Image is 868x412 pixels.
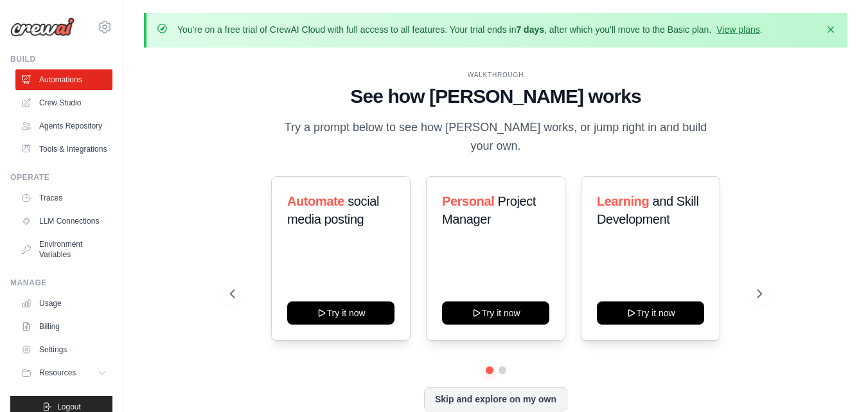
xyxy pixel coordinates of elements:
strong: 7 days [516,24,544,35]
span: Learning [597,194,649,208]
h1: See how [PERSON_NAME] works [230,85,762,108]
a: Billing [15,316,112,337]
a: LLM Connections [15,211,112,231]
span: Automate [287,194,344,208]
button: Try it now [287,301,394,325]
button: Try it now [442,301,549,325]
div: WALKTHROUGH [230,70,762,80]
p: Try a prompt below to see how [PERSON_NAME] works, or jump right in and build your own. [280,118,712,156]
span: Personal [442,194,494,208]
button: Resources [15,363,112,383]
span: Logout [57,402,81,412]
a: Agents Repository [15,116,112,136]
button: Try it now [597,301,704,325]
a: Crew Studio [15,93,112,113]
a: Traces [15,188,112,208]
a: Usage [15,293,112,314]
div: Build [10,54,112,64]
a: Automations [15,69,112,90]
img: Logo [10,17,75,37]
div: Manage [10,278,112,288]
div: Operate [10,172,112,183]
p: You're on a free trial of CrewAI Cloud with full access to all features. Your trial ends in , aft... [177,23,763,36]
button: Skip and explore on my own [424,387,567,411]
a: Tools & Integrations [15,139,112,159]
a: View plans [716,24,759,35]
span: Project Manager [442,194,536,226]
a: Environment Variables [15,234,112,265]
a: Settings [15,339,112,360]
span: Resources [39,368,76,378]
span: social media posting [287,194,379,226]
